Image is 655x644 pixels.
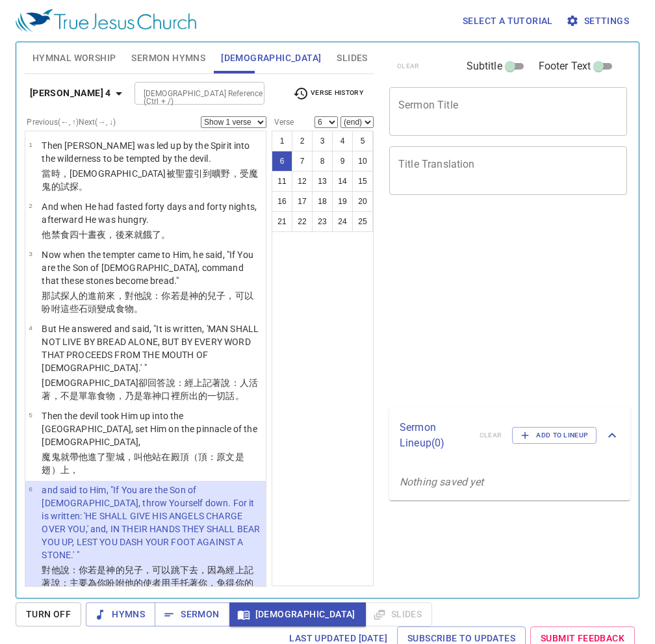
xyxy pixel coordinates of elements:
[463,13,553,29] span: Select a tutorial
[171,391,244,401] wg4750: 裡所出
[29,250,32,257] span: 3
[42,200,262,226] p: And when He had fasted forty days and forty nights, afterward He was hungry.
[292,151,313,172] button: 7
[240,606,355,623] span: [DEMOGRAPHIC_DATA]
[161,391,244,401] wg2316: 口
[42,248,262,287] p: Now when the tempter came to Him, he said, "If You are the Son of [DEMOGRAPHIC_DATA], command tha...
[143,391,244,401] wg235: 靠
[42,565,253,601] wg5207: ，可以跳
[42,322,262,374] p: But He answered and said, "It is written, 'MAN SHALL NOT LIVE BY BREAD ALONE, BUT BY EVERY WORD T...
[29,141,32,148] span: 1
[42,452,244,475] wg1228: 就
[520,430,588,441] span: Add to Lineup
[42,578,253,601] wg1909: 手
[337,50,367,66] span: Slides
[42,289,262,315] p: 那試探人的
[29,324,32,331] span: 4
[272,171,292,192] button: 11
[97,303,143,314] wg3037: 變成
[79,391,244,401] wg3756: 單
[42,452,244,475] wg3880: 他
[79,303,143,314] wg3778: 石頭
[42,578,253,601] wg142: 你
[86,602,155,626] button: Hymns
[32,50,116,66] span: Hymnal Worship
[16,602,81,626] button: Turn Off
[332,191,353,212] button: 19
[29,411,32,419] span: 5
[116,303,143,314] wg1096: 食物
[42,565,253,601] wg4572: 若
[96,606,145,623] span: Hymns
[97,391,244,401] wg1909: 食物
[272,191,292,212] button: 16
[42,578,253,601] wg1781: 他的
[29,485,32,493] span: 6
[42,578,253,601] wg5495: 托著
[352,131,373,151] button: 5
[312,191,333,212] button: 18
[332,131,353,151] button: 4
[42,578,253,601] wg846: 使者
[352,171,373,192] button: 15
[51,391,244,401] wg2198: ，不是
[235,391,244,401] wg4487: 。
[400,476,484,488] i: Nothing saved yet
[384,209,581,402] iframe: from-child
[272,118,294,126] label: Verse
[42,565,253,601] wg1487: 是
[51,181,88,192] wg1228: 的試探
[42,376,262,402] p: [DEMOGRAPHIC_DATA]卻回答
[42,452,244,475] wg4172: ，叫他
[152,391,244,401] wg1909: 神
[70,229,171,240] wg3522: 四十
[272,131,292,151] button: 1
[225,391,244,401] wg3956: 話
[42,578,253,601] wg4571: ，免得
[131,50,205,66] span: Sermon Hymns
[134,303,143,314] wg740: 。
[165,606,219,623] span: Sermon
[352,191,373,212] button: 20
[42,578,253,601] wg4675: 吩咐
[161,229,170,240] wg3983: 。
[229,602,366,626] button: [DEMOGRAPHIC_DATA]
[467,58,502,74] span: Subtitle
[42,450,262,476] p: 魔鬼
[134,229,171,240] wg5305: 就餓了
[400,420,469,451] p: Sermon Lineup ( 0 )
[293,86,363,101] span: Verse History
[42,578,253,601] wg1125: 說：主要為
[138,86,239,101] input: Type Bible Reference
[312,211,333,232] button: 23
[26,606,71,623] span: Turn Off
[42,565,253,601] wg2736: ，因為
[292,191,313,212] button: 17
[30,85,111,101] b: [PERSON_NAME] 4
[332,211,353,232] button: 24
[42,290,253,314] wg846: 說
[106,229,170,240] wg3571: ，後來
[42,228,262,241] p: 他禁食
[42,578,253,601] wg32: 用
[88,229,170,240] wg5062: 晝
[292,211,313,232] button: 22
[457,9,558,33] button: Select a tutorial
[42,452,244,475] wg5119: 帶
[42,565,253,601] wg906: 下去
[42,409,262,448] p: Then the devil took Him up into the [GEOGRAPHIC_DATA], set Him on the pinnacle of the [DEMOGRAPHI...
[569,13,629,29] span: Settings
[285,84,371,103] button: Verse History
[352,151,373,172] button: 10
[563,9,634,33] button: Settings
[27,118,116,126] label: Previous (←, ↑) Next (→, ↓)
[97,229,170,240] wg2250: 夜
[42,565,253,601] wg1488: 神
[292,131,313,151] button: 2
[352,211,373,232] button: 25
[42,563,262,602] p: 對他
[42,290,253,314] wg4334: ，對他
[42,452,244,475] wg1519: 聖
[60,303,143,314] wg2036: 這些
